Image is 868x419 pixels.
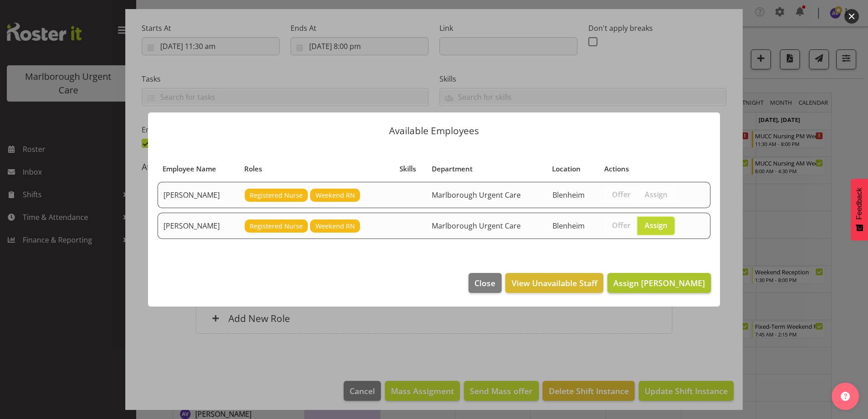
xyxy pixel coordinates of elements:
span: Close [474,277,495,289]
span: Weekend RN [316,190,355,200]
button: Feedback - Show survey [851,179,868,240]
span: Registered Nurse [250,221,303,231]
button: Assign [PERSON_NAME] [607,273,711,293]
div: Department [432,164,542,174]
div: Skills [399,164,421,174]
span: View Unavailable Staff [512,277,597,289]
button: View Unavailable Staff [505,273,603,293]
span: Offer [612,221,631,230]
div: Actions [604,164,691,174]
div: Employee Name [163,164,234,174]
span: Assign [645,221,667,230]
span: Assign [PERSON_NAME] [613,278,705,288]
td: [PERSON_NAME] [158,182,239,208]
button: Close [469,273,501,293]
span: Blenheim [552,221,585,231]
span: Marlborough Urgent Care [432,190,521,200]
span: Feedback [855,188,863,219]
img: help-xxl-2.png [841,392,850,401]
span: Registered Nurse [250,190,303,200]
div: Location [552,164,594,174]
span: Blenheim [552,190,585,200]
span: Assign [645,190,667,199]
span: Marlborough Urgent Care [432,221,521,231]
span: Offer [612,190,631,199]
p: Available Employees [157,126,711,136]
span: Weekend RN [316,221,355,231]
td: [PERSON_NAME] [158,213,239,239]
div: Roles [244,164,389,174]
